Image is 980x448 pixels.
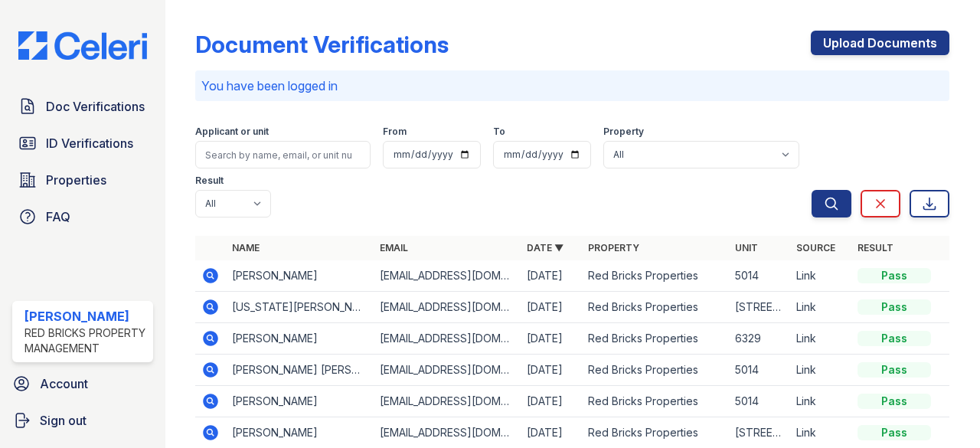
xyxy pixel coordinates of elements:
[857,425,931,440] div: Pass
[857,299,931,315] div: Pass
[603,126,644,138] label: Property
[790,323,851,355] td: Link
[6,31,159,60] img: CE_Logo_Blue-a8612792a0a2168367f1c8372b55b34899dd931a85d93a1a3d3e32e68fde9ad4.png
[582,260,729,292] td: Red Bricks Properties
[582,386,729,417] td: Red Bricks Properties
[521,260,582,292] td: [DATE]
[790,355,851,386] td: Link
[857,362,931,378] div: Pass
[6,405,159,436] a: Sign out
[729,323,790,355] td: 6329
[729,292,790,323] td: [STREET_ADDRESS][PERSON_NAME]
[374,323,521,355] td: [EMAIL_ADDRESS][DOMAIN_NAME]
[796,242,835,253] a: Source
[790,386,851,417] td: Link
[40,374,88,393] span: Account
[383,126,407,138] label: From
[46,171,106,189] span: Properties
[729,355,790,386] td: 5014
[232,242,260,253] a: Name
[195,126,269,138] label: Applicant or unit
[6,368,159,399] a: Account
[12,128,153,159] a: ID Verifications
[811,31,949,55] a: Upload Documents
[226,292,373,323] td: [US_STATE][PERSON_NAME]
[493,126,505,138] label: To
[46,208,70,226] span: FAQ
[588,242,639,253] a: Property
[201,77,943,95] p: You have been logged in
[374,292,521,323] td: [EMAIL_ADDRESS][DOMAIN_NAME]
[582,292,729,323] td: Red Bricks Properties
[857,268,931,283] div: Pass
[374,386,521,417] td: [EMAIL_ADDRESS][DOMAIN_NAME]
[857,331,931,346] div: Pass
[729,386,790,417] td: 5014
[12,201,153,232] a: FAQ
[582,355,729,386] td: Red Bricks Properties
[857,394,931,409] div: Pass
[226,323,373,355] td: [PERSON_NAME]
[40,411,87,430] span: Sign out
[46,97,145,116] span: Doc Verifications
[226,355,373,386] td: [PERSON_NAME] [PERSON_NAME]
[521,323,582,355] td: [DATE]
[735,242,758,253] a: Unit
[521,292,582,323] td: [DATE]
[195,175,224,187] label: Result
[729,260,790,292] td: 5014
[790,260,851,292] td: Link
[374,260,521,292] td: [EMAIL_ADDRESS][DOMAIN_NAME]
[527,242,563,253] a: Date ▼
[226,260,373,292] td: [PERSON_NAME]
[12,165,153,195] a: Properties
[380,242,408,253] a: Email
[195,141,371,168] input: Search by name, email, or unit number
[12,91,153,122] a: Doc Verifications
[195,31,449,58] div: Document Verifications
[521,386,582,417] td: [DATE]
[857,242,893,253] a: Result
[374,355,521,386] td: [EMAIL_ADDRESS][DOMAIN_NAME]
[24,325,147,356] div: Red Bricks Property Management
[790,292,851,323] td: Link
[582,323,729,355] td: Red Bricks Properties
[24,307,147,325] div: [PERSON_NAME]
[521,355,582,386] td: [DATE]
[46,134,133,152] span: ID Verifications
[226,386,373,417] td: [PERSON_NAME]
